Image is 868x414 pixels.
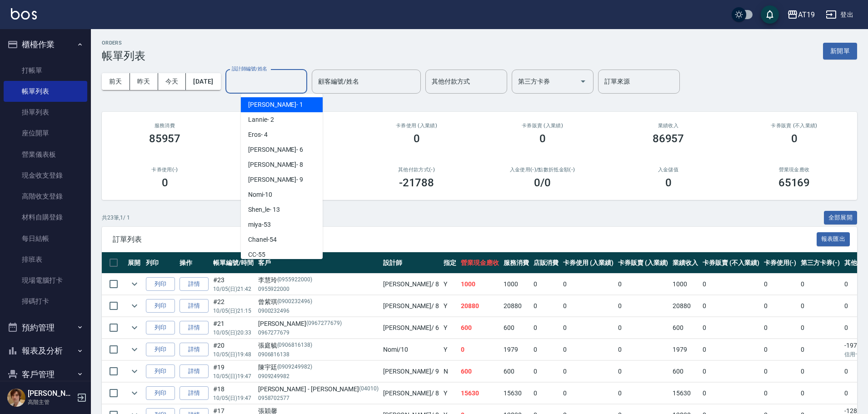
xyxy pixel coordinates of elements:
span: Nomi -10 [248,190,272,200]
td: Y [441,295,459,317]
button: 列印 [146,364,175,379]
button: 預約管理 [4,316,87,339]
h3: 0 [665,176,672,189]
img: Person [7,389,25,407]
p: 10/05 (日) 20:33 [213,329,254,337]
a: 詳情 [180,299,209,313]
td: 1000 [670,274,700,295]
button: expand row [128,364,141,378]
td: [PERSON_NAME] / 8 [381,274,441,295]
a: 每日結帳 [4,228,87,249]
h2: 卡券販賣 (不入業績) [742,123,846,129]
td: 600 [501,361,531,382]
h3: 0 [791,132,798,145]
h2: 卡券使用(-) [113,167,217,173]
h2: 入金儲值 [616,167,720,173]
a: 掛單列表 [4,102,87,123]
td: 0 [798,361,842,382]
div: AT19 [798,9,815,20]
button: expand row [128,321,141,334]
span: Lannie - 2 [248,115,274,125]
td: 0 [798,339,842,360]
th: 卡券販賣 (不入業績) [700,252,761,274]
a: 材料自購登錄 [4,207,87,228]
th: 第三方卡券(-) [798,252,842,274]
button: 新開單 [823,43,857,60]
a: 現金收支登錄 [4,165,87,186]
button: expand row [128,386,141,400]
td: 15630 [670,383,700,404]
button: Open [576,74,590,89]
th: 設計師 [381,252,441,274]
a: 報表匯出 [817,234,850,243]
td: 0 [762,295,799,317]
td: Y [441,317,459,339]
h3: 0 /0 [534,176,551,189]
h3: 0 [414,132,420,145]
a: 排班表 [4,249,87,270]
button: 客戶管理 [4,363,87,386]
button: 列印 [146,299,175,313]
td: 0 [762,274,799,295]
td: #23 [211,274,256,295]
td: Y [441,339,459,360]
td: 0 [616,361,671,382]
td: 0 [531,295,561,317]
a: 詳情 [180,277,209,291]
td: [PERSON_NAME] / 8 [381,383,441,404]
td: 0 [762,361,799,382]
th: 店販消費 [531,252,561,274]
th: 帳單編號/時間 [211,252,256,274]
td: 600 [670,361,700,382]
h2: ORDERS [102,40,145,46]
span: CC -55 [248,250,265,259]
td: 15630 [459,383,501,404]
td: 0 [616,383,671,404]
button: 列印 [146,386,175,400]
div: 李慧玲 [258,275,379,285]
p: (0909249982) [277,363,313,372]
p: (0906816138) [277,341,313,350]
div: 陳宇廷 [258,363,379,372]
td: [PERSON_NAME] / 8 [381,295,441,317]
p: 0955922000 [258,285,379,293]
span: [PERSON_NAME] - 8 [248,160,303,170]
a: 詳情 [180,343,209,357]
td: 0 [561,317,616,339]
a: 詳情 [180,386,209,400]
th: 服務消費 [501,252,531,274]
button: 昨天 [130,73,158,90]
td: 0 [762,339,799,360]
td: Nomi /10 [381,339,441,360]
p: 10/05 (日) 19:48 [213,350,254,359]
button: 報表及分析 [4,339,87,363]
h2: 業績收入 [616,123,720,129]
h3: 服務消費 [113,123,217,129]
button: 前天 [102,73,130,90]
td: 600 [501,317,531,339]
td: 0 [798,295,842,317]
h2: 入金使用(-) /點數折抵金額(-) [490,167,594,173]
p: 10/05 (日) 19:47 [213,372,254,380]
td: 1979 [670,339,700,360]
td: 0 [561,361,616,382]
p: 0900232496 [258,307,379,315]
h3: 85957 [149,132,181,145]
td: 0 [531,383,561,404]
button: 列印 [146,277,175,291]
p: 0967277679 [258,329,379,337]
td: 0 [798,317,842,339]
h2: 第三方卡券(-) [239,167,343,173]
button: expand row [128,277,141,291]
th: 業績收入 [670,252,700,274]
td: 600 [459,361,501,382]
h3: -21788 [399,176,434,189]
td: 0 [762,317,799,339]
td: #22 [211,295,256,317]
td: 0 [616,274,671,295]
p: 高階主管 [28,398,74,406]
p: 10/05 (日) 21:42 [213,285,254,293]
h2: 其他付款方式(-) [364,167,469,173]
h3: 86957 [653,132,684,145]
span: miya -53 [248,220,271,229]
